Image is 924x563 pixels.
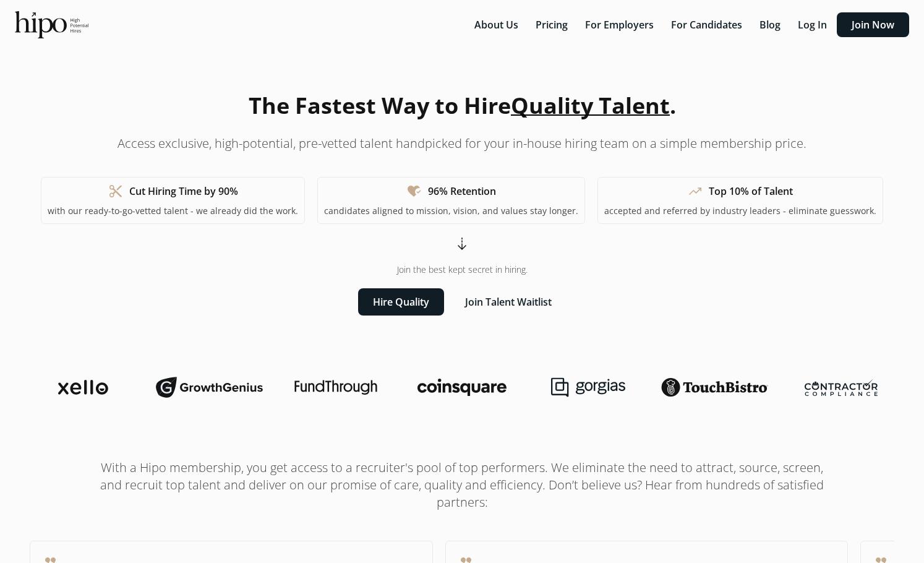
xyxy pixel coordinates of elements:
span: heart_check [407,184,422,199]
button: Blog [752,12,788,37]
a: For Candidates [664,18,752,32]
h1: Top 10% of Talent [709,184,793,199]
a: Pricing [528,18,578,32]
img: contractor-compliance-logo [805,379,878,396]
span: trending_up [688,184,703,199]
p: with our ready-to-go-vetted talent - we already did the work. [48,205,298,217]
span: Quality Talent [511,90,670,121]
img: touchbistro-logo [661,377,768,397]
a: Blog [752,18,790,32]
h1: The Fastest Way to Hire . [249,89,676,122]
button: Join Talent Waitlist [450,288,567,316]
button: Join Now [837,12,909,37]
h1: Cut Hiring Time by 90% [129,184,238,199]
img: official-logo [15,11,88,38]
span: content_cut [108,184,123,199]
button: For Employers [578,12,661,37]
span: Join the best kept secret in hiring. [397,264,528,276]
button: For Candidates [664,12,750,37]
a: About Us [467,18,528,32]
p: Access exclusive, high-potential, pre-vetted talent handpicked for your in-house hiring team on a... [118,135,806,152]
span: arrow_cool_down [455,236,469,251]
h1: 96% Retention [428,184,496,199]
img: gorgias-logo [551,377,625,397]
p: accepted and referred by industry leaders - eliminate guesswork. [604,205,876,217]
img: fundthrough-logo [294,380,377,395]
a: For Employers [578,18,664,32]
img: growthgenius-logo [156,375,262,400]
p: candidates aligned to mission, vision, and values stay longer. [324,205,578,217]
button: About Us [467,12,526,37]
img: coinsquare-logo [417,379,507,396]
a: Join Now [837,18,909,32]
button: Pricing [528,12,575,37]
img: xello-logo [58,380,108,395]
h1: With a Hipo membership, you get access to a recruiter's pool of top performers. We eliminate the ... [91,459,833,511]
button: Hire Quality [358,288,444,316]
button: Log In [790,12,834,37]
a: Log In [790,18,837,32]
